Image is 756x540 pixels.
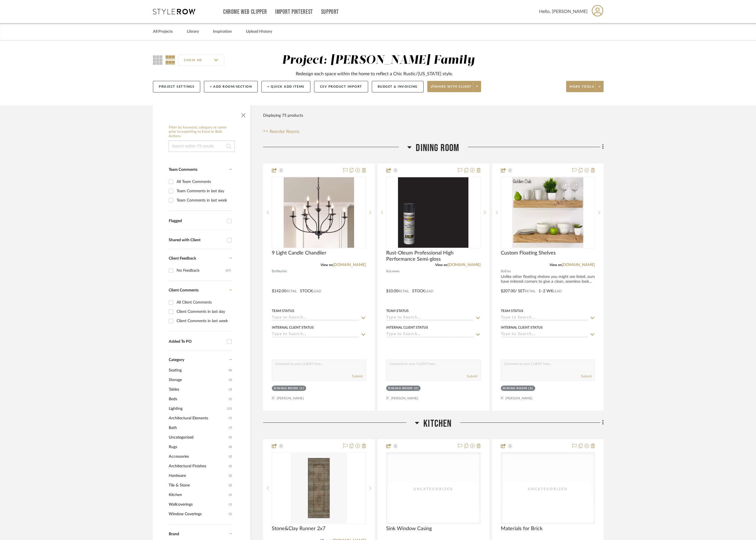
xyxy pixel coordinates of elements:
div: Team Comments in last week [177,196,231,205]
span: (2) [229,462,232,471]
div: Dining Room [388,386,413,391]
span: Brand [169,532,179,536]
input: Type to Search… [501,315,588,321]
button: More tools [566,81,604,92]
span: Share with client [431,85,472,93]
div: Displaying 75 products [263,110,303,121]
div: Added To PO [169,339,224,344]
div: Uncategorized [520,486,576,492]
button: + Add Room/Section [204,81,258,92]
img: Rust-Oleum Professional High Performance Semi-gloss [398,177,468,248]
div: Shared with Client [169,238,224,243]
a: Upload History [246,28,272,36]
div: Dining Room [274,386,298,391]
span: (7) [229,423,232,432]
span: View on [321,263,333,267]
span: (3) [229,385,232,394]
div: Team Comments in last day [177,187,231,196]
span: (2) [229,471,232,480]
span: Sink Window Casing [386,526,432,532]
span: Architectural Finishes [169,461,227,471]
span: (2) [229,481,232,490]
span: Stone&Clay Runner 2x7 [272,526,325,532]
img: Stone&Clay Runner 2x7 [291,453,347,523]
span: Seating [169,366,227,375]
span: (1) [229,395,232,404]
span: Tile & Stone [169,481,227,490]
button: Reorder Rooms [263,128,299,135]
button: Budget & Invoicing [372,81,424,92]
span: More tools [570,85,594,93]
div: Internal Client Status [386,325,428,330]
span: (2) [229,452,232,461]
div: (2) [414,386,419,391]
a: Import Pinterest [275,10,313,14]
a: [DOMAIN_NAME] [333,263,366,267]
span: Hardware [169,471,227,481]
div: All Client Comments [177,298,231,307]
span: 9 Light Candle Chandlier [272,250,326,256]
span: Hello, [PERSON_NAME] [539,8,588,15]
a: Library [187,28,199,36]
div: Uncategorized [405,486,461,492]
div: Redesign each space within the home to reflect a Chic Rustic/[US_STATE] style. [296,70,453,77]
span: Kitchen [169,490,227,500]
div: Project: [PERSON_NAME] Family [282,54,475,66]
span: (1) [229,490,232,499]
a: Support [321,10,339,14]
div: (1) [300,386,304,391]
span: Dining Room [416,142,459,154]
div: Team Status [501,308,523,313]
button: Share with client [427,81,481,92]
div: (2) [528,386,533,391]
span: Tables [169,385,227,394]
button: Submit [467,374,477,379]
span: View on [435,263,448,267]
input: Type to Search… [272,332,359,337]
span: By [501,269,505,274]
span: Architectural Elements [169,413,227,423]
span: Reorder Rooms [270,128,299,135]
span: By [272,269,276,274]
img: Custom Floating Shelves [512,177,583,248]
a: Chrome Web Clipper [223,10,267,14]
span: Wallcoverings [169,500,227,509]
span: Lowes [390,269,399,274]
div: Internal Client Status [272,325,314,330]
span: Window Coverings [169,509,227,519]
span: Bath [169,423,227,433]
span: Uncategorized [169,433,227,442]
span: (7) [229,414,232,423]
span: (3) [229,375,232,384]
span: Client Feedback [169,256,196,260]
a: All Projects [153,28,173,36]
div: Dining Room [503,386,527,391]
span: (1) [229,500,232,509]
img: 9 Light Candle Chandlier [284,177,354,248]
span: View on [550,263,562,267]
span: Team Comments [169,168,197,172]
div: Team Status [386,308,409,313]
span: Client Comments [169,288,199,292]
a: [DOMAIN_NAME] [448,263,481,267]
span: By [386,269,390,274]
button: CSV Product Import [314,81,368,92]
span: Etsy [505,269,511,274]
span: (4) [229,366,232,375]
div: (67) [226,266,231,275]
span: Lighting [169,404,226,413]
button: Close [238,109,249,120]
input: Type to Search… [272,315,359,321]
span: (1) [229,510,232,519]
input: Type to Search… [501,332,588,337]
span: Beds [169,394,227,404]
div: Team Status [272,308,294,313]
span: (11) [227,404,232,413]
span: Custom Floating Shelves [501,250,556,256]
button: + Quick Add Items [261,81,310,92]
a: Inspiration [213,28,232,36]
button: Submit [352,374,363,379]
span: (5) [229,433,232,442]
span: Rust-Oleum Professional High Performance Semi-gloss [386,250,480,262]
input: Type to Search… [386,315,473,321]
